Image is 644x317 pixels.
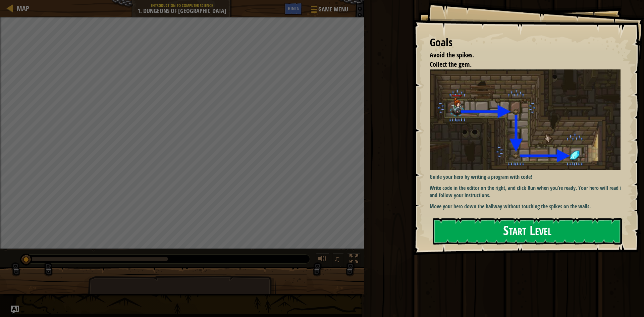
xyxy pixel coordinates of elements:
a: Map [13,4,29,13]
img: Dungeons of kithgard [430,69,626,170]
span: Map [17,4,29,13]
button: Start Level [433,218,622,245]
span: Collect the gem. [430,60,472,69]
button: Ask AI [11,306,19,314]
button: Game Menu [306,3,352,18]
span: Hints [288,5,299,11]
span: Game Menu [318,5,348,14]
button: Adjust volume [316,253,329,267]
li: Avoid the spikes. [421,50,619,60]
button: Toggle fullscreen [347,253,361,267]
div: Goals [430,35,621,50]
span: ♫ [334,254,340,264]
p: Write code in the editor on the right, and click Run when you’re ready. Your hero will read it an... [430,184,626,200]
li: Collect the gem. [421,60,619,69]
span: Avoid the spikes. [430,50,474,59]
p: Move your hero down the hallway without touching the spikes on the walls. [430,203,626,210]
button: ♫ [332,253,344,267]
p: Guide your hero by writing a program with code! [430,173,626,181]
